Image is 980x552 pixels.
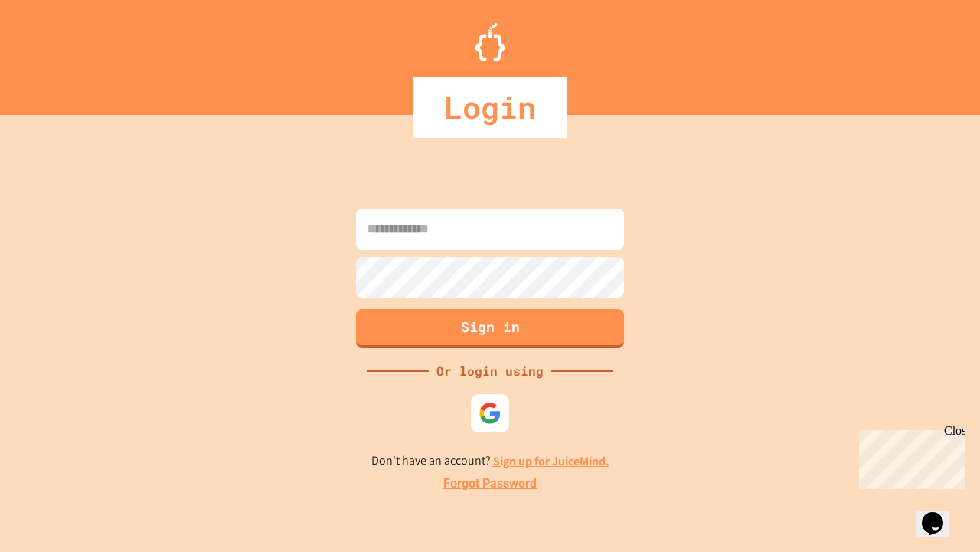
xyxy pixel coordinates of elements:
div: Chat with us now!Close [6,6,106,97]
button: Sign in [356,309,624,348]
img: google-icon.svg [479,402,501,425]
a: Sign up for JuiceMind. [493,453,609,469]
a: Forgot Password [443,475,537,493]
div: Login [413,77,567,138]
div: Or login using [429,362,551,380]
p: Don't have an account? [371,452,609,471]
img: Logo.svg [475,23,505,61]
iframe: chat widget [853,424,965,489]
iframe: chat widget [916,491,965,537]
